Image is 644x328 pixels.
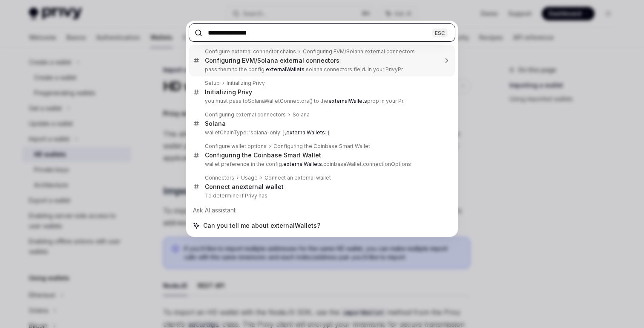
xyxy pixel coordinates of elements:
b: externalWallets [283,161,322,167]
div: Configure external connector chains [205,48,296,55]
div: Initializing Privy [227,80,265,87]
b: external wallet [239,183,284,190]
div: Configuring EVM/Solana external connectors [303,48,415,55]
p: To determine if Privy has [205,192,437,199]
div: Configure wallet options [205,143,267,150]
p: you must pass toSolanaWalletConnectors() to the prop in your Pri [205,98,437,104]
p: pass them to the config. .solana.connectors field. In your PrivyPr [205,66,437,73]
div: Solana [205,120,226,128]
div: Initializing Privy [205,88,252,96]
div: Configuring external connectors [205,111,286,118]
b: externalWallets [328,98,367,104]
div: Solana [293,111,310,118]
div: Setup [205,80,220,87]
p: wallet preference in the config. .coinbaseWallet.connectionOptions [205,161,437,168]
div: Configuring the Coinbase Smart Wallet [273,143,370,150]
b: externalWallets [266,66,305,73]
p: walletChainType: 'solana-only' }, : { [205,129,437,136]
span: Can you tell me about externalWallets? [203,221,320,230]
div: Usage [241,174,258,181]
div: Configuring EVM/Solana external connectors [205,57,339,64]
div: Connectors [205,174,234,181]
div: ESC [432,28,448,37]
b: externalWallets [286,129,325,136]
div: Ask AI assistant [189,203,455,218]
div: Connect an [205,183,284,191]
div: Configuring the Coinbase Smart Wallet [205,151,321,159]
div: Connect an external wallet [264,174,331,181]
